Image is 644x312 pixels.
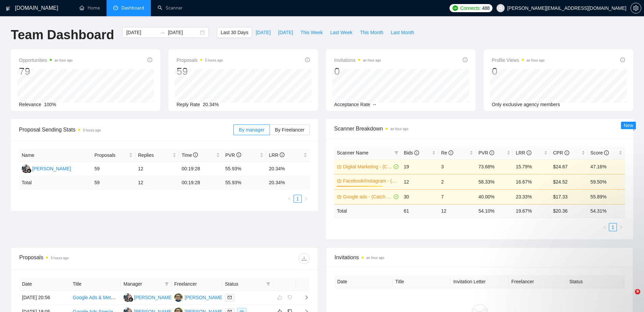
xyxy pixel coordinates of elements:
[356,27,387,38] button: This Month
[550,174,588,189] td: $24.52
[620,57,625,62] span: info-circle
[387,27,418,38] button: Last Month
[363,58,381,62] time: an hour ago
[630,3,641,14] button: setting
[509,275,567,288] th: Freelancer
[193,152,198,157] span: info-circle
[527,58,545,62] time: an hour ago
[476,204,513,217] td: 54.10 %
[123,294,173,300] a: MC[PERSON_NAME]
[513,174,550,189] td: 16.67%
[280,152,284,157] span: info-circle
[337,150,368,155] span: Scanner Name
[401,174,438,189] td: 12
[588,189,625,204] td: 55.89%
[22,166,71,171] a: MC[PERSON_NAME]
[635,289,640,294] span: 9
[70,278,121,291] th: Title
[177,65,223,78] div: 59
[479,150,495,155] span: PVR
[165,282,169,286] span: filter
[373,102,376,107] span: --
[19,278,70,291] th: Date
[604,150,609,155] span: info-circle
[92,162,135,176] td: 59
[185,294,224,301] div: [PERSON_NAME]
[19,253,164,264] div: Proposals
[113,5,118,10] span: dashboard
[92,149,135,162] th: Proposals
[438,204,476,217] td: 12
[147,57,152,62] span: info-circle
[393,148,400,158] span: filter
[92,176,135,189] td: 59
[448,150,453,155] span: info-circle
[236,152,241,157] span: info-circle
[414,150,419,155] span: info-circle
[513,159,550,174] td: 15.79%
[337,178,342,183] span: crown
[19,56,73,64] span: Opportunities
[550,204,588,217] td: $ 20.36
[51,256,69,260] time: 5 hours ago
[266,162,310,176] td: 20.34%
[177,102,200,107] span: Reply Rate
[304,197,308,201] span: right
[334,65,381,78] div: 0
[297,27,326,38] button: This Week
[223,176,266,189] td: 55.93 %
[225,280,263,288] span: Status
[121,278,171,291] th: Manager
[79,5,100,11] a: homeHome
[343,163,392,170] a: Digital Marketing - (Catch All - Training)-$100 hr.
[601,223,609,231] button: left
[498,6,503,10] span: user
[6,3,10,14] img: logo
[123,293,132,302] img: MC
[287,197,292,201] span: left
[126,29,157,36] input: Start date
[221,29,248,36] span: Last 30 Days
[550,159,588,174] td: $24.67
[482,4,489,12] span: 488
[134,294,173,301] div: [PERSON_NAME]
[453,5,458,11] img: upwork-logo.png
[182,152,198,158] span: Time
[239,127,264,133] span: By manager
[588,204,625,217] td: 54.31 %
[609,223,617,231] a: 1
[588,159,625,174] td: 47.16%
[19,291,70,305] td: [DATE] 20:56
[228,295,232,299] span: mail
[617,223,625,231] button: right
[305,57,310,62] span: info-circle
[225,152,241,158] span: PVR
[335,253,625,262] span: Invitations
[492,65,545,78] div: 0
[83,128,101,132] time: 5 hours ago
[19,149,92,162] th: Name
[11,27,114,43] h1: Team Dashboard
[205,58,223,62] time: 5 hours ago
[135,162,179,176] td: 12
[265,279,272,289] span: filter
[391,29,414,36] span: Last Month
[266,282,270,286] span: filter
[294,195,301,202] a: 1
[19,65,73,78] div: 79
[343,177,397,185] a: Facebook/Instagram - (Catch All - Training)
[129,297,133,302] img: gigradar-bm.png
[476,159,513,174] td: 73.68%
[135,149,179,162] th: Replies
[438,174,476,189] td: 2
[223,162,266,176] td: 55.93%
[343,193,392,200] a: Google ads - (Catch All - Training) - $75
[299,256,309,261] span: download
[94,151,128,159] span: Proposals
[603,225,607,229] span: left
[326,27,356,38] button: Last Week
[553,150,569,155] span: CPR
[334,204,401,217] td: Total
[334,124,625,133] span: Scanner Breakdown
[441,150,453,155] span: Re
